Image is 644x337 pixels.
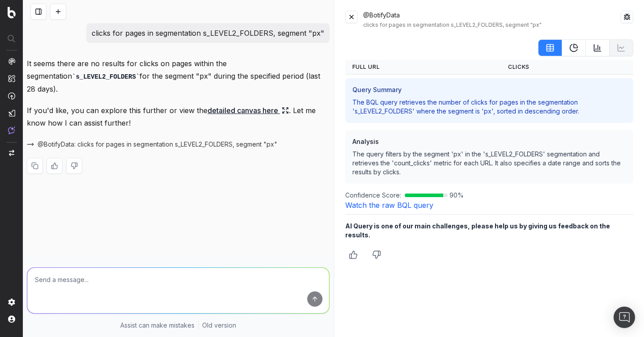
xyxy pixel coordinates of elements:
[345,191,401,200] span: Confidence Score:
[8,110,15,117] img: Studio
[345,247,361,263] button: Thumbs up
[120,321,195,330] p: Assist can make mistakes
[345,222,610,239] b: AI Query is one of our main challenges, please help us by giving us feedback on the results.
[449,191,464,200] span: 90 %
[8,7,16,18] img: Botify logo
[8,58,15,65] img: Analytics
[8,75,15,82] img: Intelligence
[72,73,140,80] code: s_LEVEL2_FOLDERS
[208,104,289,117] a: detailed canvas here
[27,104,330,129] p: If you'd like, you can explore this further or view the . Let me know how I can assist further!
[8,316,15,323] img: My account
[538,39,562,56] button: table
[352,150,627,177] p: The query filters by the segment 'px' in the 's_LEVEL2_FOLDERS' segmentation and retrieves the 'c...
[562,39,586,56] button: PieChart
[352,85,627,94] h3: Query Summary
[352,63,380,70] span: Full URL
[9,150,14,156] img: Switch project
[610,39,633,56] button: Not available for current data
[27,57,330,95] p: It seems there are no results for clicks on pages within the segmentation for the segment "px" du...
[352,98,627,116] p: The BQL query retrieves the number of clicks for pages in the segmentation 's_LEVEL2_FOLDERS' whe...
[363,21,621,29] div: clicks for pages in segmentation s_LEVEL2_FOLDERS, segment "px"
[508,63,530,70] span: Clicks
[363,11,621,29] div: @BotifyData
[8,92,15,100] img: Activation
[92,27,324,39] p: clicks for pages in segmentation s_LEVEL2_FOLDERS, segment "px"
[614,307,635,328] div: Open Intercom Messenger
[27,140,288,149] button: @BotifyData: clicks for pages in segmentation s_LEVEL2_FOLDERS, segment "px"
[38,140,277,149] span: @BotifyData: clicks for pages in segmentation s_LEVEL2_FOLDERS, segment "px"
[202,321,236,330] a: Old version
[8,299,15,306] img: Setting
[8,126,15,134] img: Assist
[352,137,627,146] h3: Analysis
[586,39,610,56] button: BarChart
[369,247,385,263] button: Thumbs down
[345,201,433,210] a: Watch the raw BQL query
